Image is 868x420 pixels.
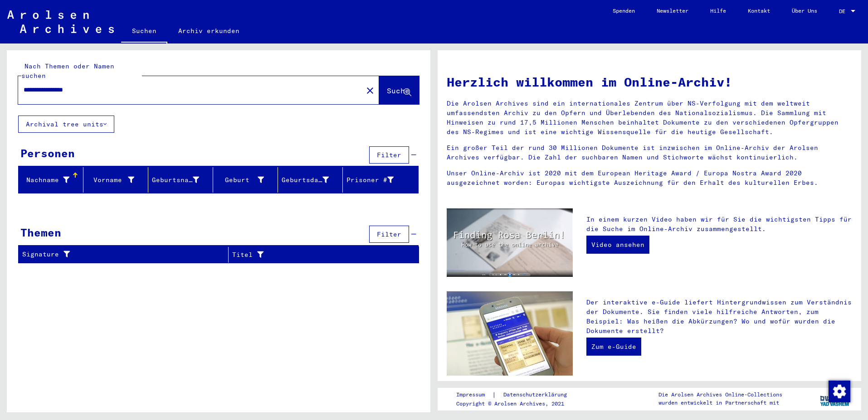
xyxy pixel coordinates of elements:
[658,391,782,399] p: Die Arolsen Archives Online-Collections
[456,390,492,400] a: Impressum
[83,167,148,193] mat-header-cell: Vorname
[586,298,852,336] p: Der interaktive e-Guide liefert Hintergrundwissen zum Verständnis der Dokumente. Sie finden viele...
[447,291,573,376] img: eguide.jpg
[232,247,408,262] div: Titel
[586,215,852,234] p: In einem kurzen Video haben wir für Sie die wichtigsten Tipps für die Suche im Online-Archiv zusa...
[456,400,578,408] p: Copyright © Arolsen Archives, 2021
[282,173,342,187] div: Geburtsdatum
[447,143,852,162] p: Ein großer Teil der rund 30 Millionen Dokumente ist inzwischen im Online-Archiv der Arolsen Archi...
[377,230,401,238] span: Filter
[21,62,114,80] mat-label: Nach Themen oder Namen suchen
[456,390,578,400] div: |
[217,173,278,187] div: Geburt‏
[282,175,329,185] div: Geburtsdatum
[387,86,410,95] span: Suche
[7,10,114,33] img: Arolsen_neg.svg
[152,173,213,187] div: Geburtsname
[87,175,134,185] div: Vorname
[148,167,213,193] mat-header-cell: Geburtsname
[496,390,578,400] a: Datenschutzerklärung
[22,247,228,262] div: Signature
[87,173,148,187] div: Vorname
[343,167,418,193] mat-header-cell: Prisoner #
[586,236,649,254] a: Video ansehen
[361,81,379,99] button: Clear
[828,380,850,402] div: Zustimmung ändern
[20,224,61,241] div: Themen
[20,145,75,161] div: Personen
[152,175,199,185] div: Geburtsname
[369,146,409,164] button: Filter
[818,387,852,410] img: yv_logo.png
[447,169,852,188] p: Unser Online-Archiv ist 2020 mit dem European Heritage Award / Europa Nostra Award 2020 ausgezeic...
[18,116,114,133] button: Archival tree units
[217,175,264,185] div: Geburt‏
[346,173,407,187] div: Prisoner #
[586,338,641,356] a: Zum e-Guide
[379,76,419,104] button: Suche
[22,250,217,259] div: Signature
[278,167,343,193] mat-header-cell: Geburtsdatum
[19,167,83,193] mat-header-cell: Nachname
[22,173,83,187] div: Nachname
[232,250,396,260] div: Titel
[365,85,375,96] mat-icon: close
[121,20,167,43] a: Suchen
[369,226,409,243] button: Filter
[447,208,573,277] img: video.jpg
[22,175,69,185] div: Nachname
[829,381,850,402] img: Zustimmung ändern
[377,151,401,159] span: Filter
[213,167,278,193] mat-header-cell: Geburt‏
[447,72,852,92] h1: Herzlich willkommen im Online-Archiv!
[839,8,849,14] span: DE
[658,399,782,407] p: wurden entwickelt in Partnerschaft mit
[167,20,250,42] a: Archiv erkunden
[447,99,852,137] p: Die Arolsen Archives sind ein internationales Zentrum über NS-Verfolgung mit dem weltweit umfasse...
[346,175,394,185] div: Prisoner #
